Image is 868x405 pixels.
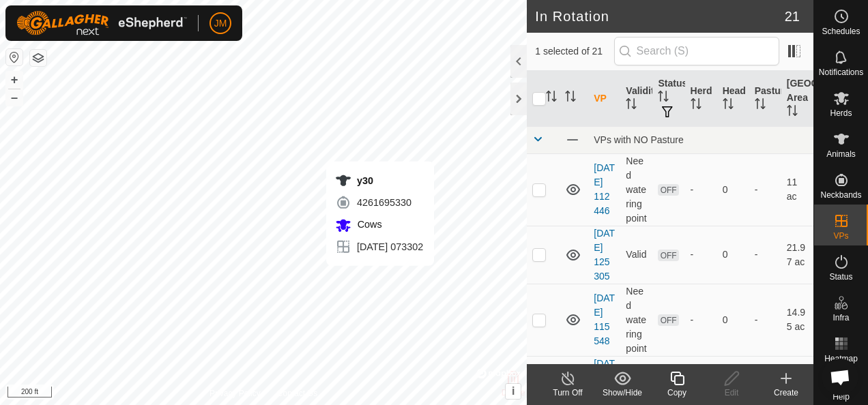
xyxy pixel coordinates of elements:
[595,387,650,399] div: Show/Hide
[691,247,712,262] div: -
[691,183,712,197] div: -
[535,44,613,59] span: 1 selected of 21
[787,107,798,118] p-sorticon: Activate to sort
[833,393,850,401] span: Help
[658,184,678,196] span: OFF
[594,162,615,216] a: [DATE] 112446
[6,72,23,88] button: +
[833,232,848,240] span: VPs
[16,11,187,35] img: Gallagher Logo
[209,387,261,400] a: Privacy Policy
[704,387,759,399] div: Edit
[620,284,652,356] td: Need watering point
[652,71,684,127] th: Status
[691,313,712,327] div: -
[30,50,46,66] button: Map Layers
[594,134,808,145] div: VPs with NO Pasture
[717,226,749,284] td: 0
[335,172,423,189] div: y30
[535,8,785,25] h2: In Rotation
[620,71,652,127] th: Validity
[354,219,382,230] span: Cows
[6,89,23,106] button: –
[565,93,576,104] p-sorticon: Activate to sort
[6,49,23,65] button: Reset Map
[781,284,813,356] td: 14.95 ac
[546,93,557,104] p-sorticon: Activate to sort
[685,71,717,127] th: Herd
[820,191,861,199] span: Neckbands
[717,71,749,127] th: Head
[833,314,849,322] span: Infra
[658,93,669,104] p-sorticon: Activate to sort
[614,37,779,65] input: Search (S)
[822,359,858,395] div: Open chat
[620,153,652,226] td: Need watering point
[830,109,852,117] span: Herds
[749,284,781,356] td: -
[540,387,595,399] div: Turn Off
[594,292,615,346] a: [DATE] 115548
[594,228,615,282] a: [DATE] 125305
[749,71,781,127] th: Pasture
[829,273,852,281] span: Status
[588,71,620,127] th: VP
[824,355,858,363] span: Heatmap
[691,100,701,111] p-sorticon: Activate to sort
[781,71,813,127] th: [GEOGRAPHIC_DATA] Area
[620,226,652,284] td: Valid
[785,6,800,27] span: 21
[277,387,317,400] a: Contact Us
[512,385,515,397] span: i
[214,16,227,31] span: JM
[749,153,781,226] td: -
[781,153,813,226] td: 11 ac
[822,27,860,35] span: Schedules
[658,250,678,261] span: OFF
[626,100,637,111] p-sorticon: Activate to sort
[819,68,863,76] span: Notifications
[717,153,749,226] td: 0
[749,226,781,284] td: -
[755,100,766,111] p-sorticon: Activate to sort
[717,284,749,356] td: 0
[723,100,734,111] p-sorticon: Activate to sort
[759,387,813,399] div: Create
[335,194,423,211] div: 4261695330
[335,239,423,255] div: [DATE] 073302
[826,150,856,158] span: Animals
[506,384,521,399] button: i
[781,226,813,284] td: 21.97 ac
[650,387,704,399] div: Copy
[658,314,678,326] span: OFF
